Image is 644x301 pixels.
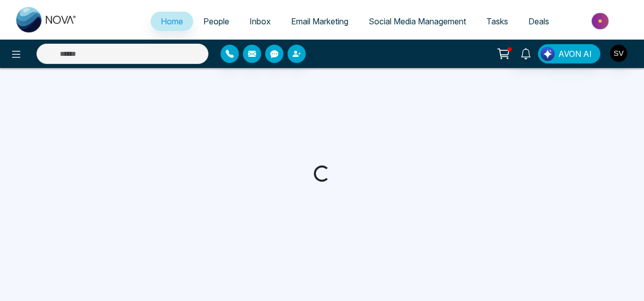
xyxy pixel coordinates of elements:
span: Inbox [249,16,271,26]
img: Market-place.gif [564,10,638,32]
span: Tasks [486,16,508,26]
span: People [203,16,229,26]
span: Home [161,16,183,26]
a: Deals [518,12,559,31]
span: Email Marketing [291,16,348,26]
img: Lead Flow [541,47,555,61]
a: Home [151,12,193,31]
span: AVON AI [558,48,592,60]
a: Inbox [239,12,281,31]
span: Deals [528,16,549,26]
button: AVON AI [538,44,600,63]
span: Social Media Management [369,16,466,26]
img: Nova CRM Logo [16,7,77,32]
img: User Avatar [610,45,627,62]
a: People [193,12,239,31]
a: Email Marketing [281,12,359,31]
a: Social Media Management [359,12,476,31]
a: Tasks [476,12,518,31]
